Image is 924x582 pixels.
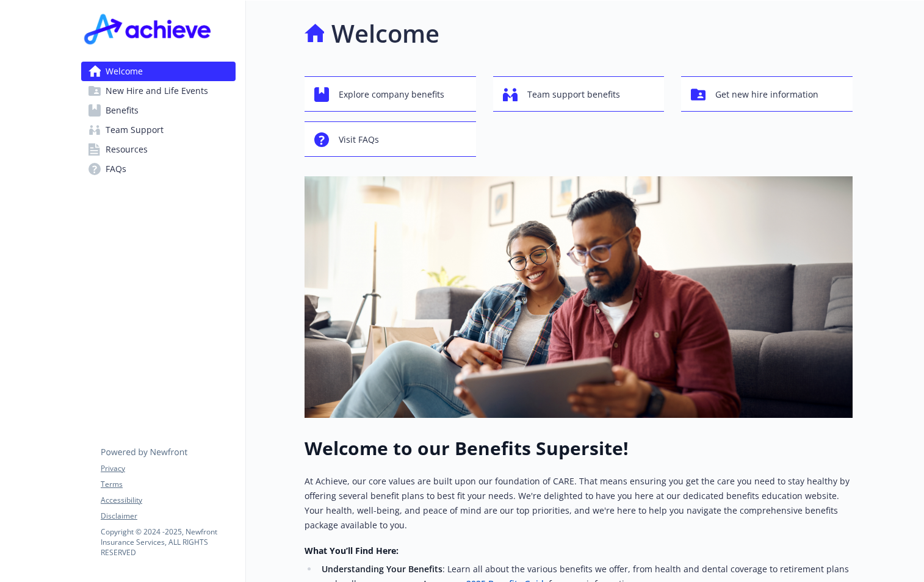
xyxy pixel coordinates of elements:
img: overview page banner [305,176,853,418]
a: Benefits [81,101,236,120]
a: Terms [101,479,235,490]
strong: Understanding Your Benefits [322,563,442,575]
strong: What You’ll Find Here: [305,545,399,556]
span: Explore company benefits [339,83,444,106]
a: Welcome [81,62,236,81]
span: Get new hire information [715,83,818,106]
a: Privacy [101,463,235,474]
h1: Welcome to our Benefits Supersite! [305,437,853,459]
a: FAQs [81,159,236,179]
span: Welcome [106,62,143,81]
span: Benefits [106,101,139,120]
a: Disclaimer [101,511,235,522]
button: Visit FAQs [305,121,476,157]
button: Get new hire information [681,76,853,112]
h1: Welcome [331,15,439,52]
span: Team support benefits [527,83,620,106]
p: Copyright © 2024 - 2025 , Newfront Insurance Services, ALL RIGHTS RESERVED [101,526,235,558]
span: New Hire and Life Events [106,81,208,101]
button: Explore company benefits [305,76,476,112]
span: Visit FAQs [339,128,379,151]
p: At Achieve, our core values are built upon our foundation of CARE. That means ensuring you get th... [305,474,853,533]
span: Team Support [106,120,164,140]
a: New Hire and Life Events [81,81,236,101]
a: Accessibility [101,495,235,506]
button: Team support benefits [493,76,665,112]
a: Team Support [81,120,236,140]
span: Resources [106,140,148,159]
a: Resources [81,140,236,159]
span: FAQs [106,159,126,179]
